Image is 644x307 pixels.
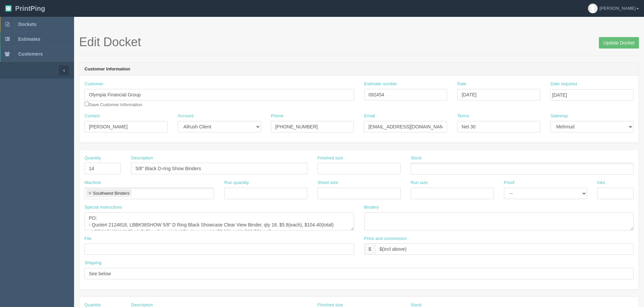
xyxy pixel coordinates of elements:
[317,180,338,186] label: Sheet size
[79,63,639,76] header: Customer Information
[84,113,100,119] label: Contact
[599,37,639,49] input: Update Docket
[84,81,354,108] div: Save Customer Information
[550,81,577,87] label: Date required
[271,113,284,119] label: Phone
[18,51,43,57] span: Customers
[457,81,466,87] label: Date
[178,113,194,119] label: Account
[588,4,598,13] img: avatar_default-7531ab5dedf162e01f1e0bb0964e6a185e93c5c22dfe317fb01d7f8cd2b1632c.jpg
[84,236,92,242] label: File
[84,155,101,161] label: Quantity
[364,113,375,119] label: Email
[84,81,103,87] label: Customer
[364,243,375,255] div: $
[84,204,122,211] label: Special instructions
[84,180,101,186] label: Machine
[93,191,129,195] div: Southwest Binders
[84,260,102,266] label: Shipping
[457,113,469,119] label: Terms
[18,36,40,42] span: Estimates
[317,155,343,161] label: Finished size
[504,180,514,186] label: Proof
[224,180,249,186] label: Run quantity
[364,204,379,211] label: Bindery
[411,180,428,186] label: Run size
[84,212,354,231] textarea: PO: - Quote# 2124818, LBBK58SHOW 5/8" D Ring Black Showcase Clear View Binder, qty 18, $5.8(each)...
[550,113,568,119] label: Salesrep
[18,22,36,27] span: Dockets
[131,155,153,161] label: Description
[79,35,639,49] h1: Edit Docket
[364,81,397,87] label: Estimate number
[5,5,12,12] img: logo-3e63b451c926e2ac314895c53de4908e5d424f24456219fb08d385ab2e579770.png
[411,155,422,161] label: Stock
[597,180,605,186] label: Inks
[84,89,354,100] input: Enter customer name
[364,236,407,242] label: Price and commission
